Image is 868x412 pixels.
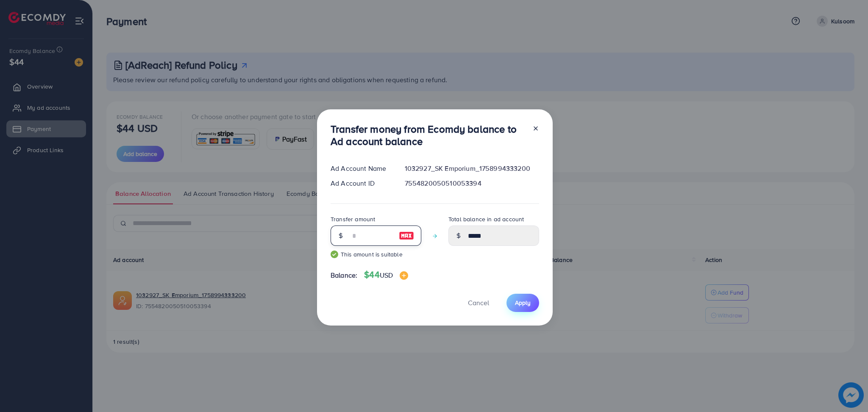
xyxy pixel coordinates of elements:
[398,164,546,173] div: 1032927_SK Emporium_1758994333200
[331,251,338,258] img: guide
[506,294,539,312] button: Apply
[398,178,546,188] div: 7554820050510053394
[399,231,414,241] img: image
[468,298,489,307] span: Cancel
[400,271,408,280] img: image
[515,298,531,307] span: Apply
[324,178,398,188] div: Ad Account ID
[457,294,500,312] button: Cancel
[331,215,375,223] label: Transfer amount
[324,164,398,173] div: Ad Account Name
[448,215,524,223] label: Total balance in ad account
[331,250,421,259] small: This amount is suitable
[331,270,357,280] span: Balance:
[380,270,393,280] span: USD
[331,123,526,148] h3: Transfer money from Ecomdy balance to Ad account balance
[364,270,408,280] h4: $44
